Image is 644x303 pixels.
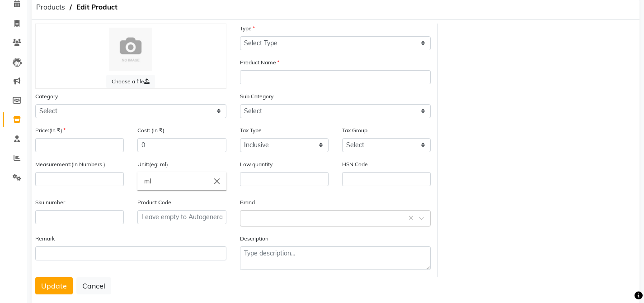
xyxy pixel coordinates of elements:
[35,92,58,101] label: Category
[35,126,66,135] label: Price:(In ₹)
[240,198,255,207] label: Brand
[137,210,226,224] input: Leave empty to Autogenerate
[137,160,168,168] label: Unit:(eg: ml)
[212,176,222,186] i: Close
[137,126,165,135] label: Cost: (In ₹)
[240,92,273,101] label: Sub Category
[240,160,273,168] label: Low quantity
[342,160,368,168] label: HSN Code
[35,277,73,294] button: Update
[35,235,55,243] label: Remark
[240,235,268,243] label: Description
[342,126,367,135] label: Tax Group
[240,58,279,67] label: Product Name
[409,213,416,223] span: Clear all
[240,24,255,33] label: Type
[76,277,111,294] button: Cancel
[137,198,171,207] label: Product Code
[35,160,105,168] label: Measurement:(In Numbers )
[35,198,65,207] label: Sku number
[109,28,152,71] img: Cinque Terre
[240,126,262,135] label: Tax Type
[106,75,155,88] label: Choose a file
